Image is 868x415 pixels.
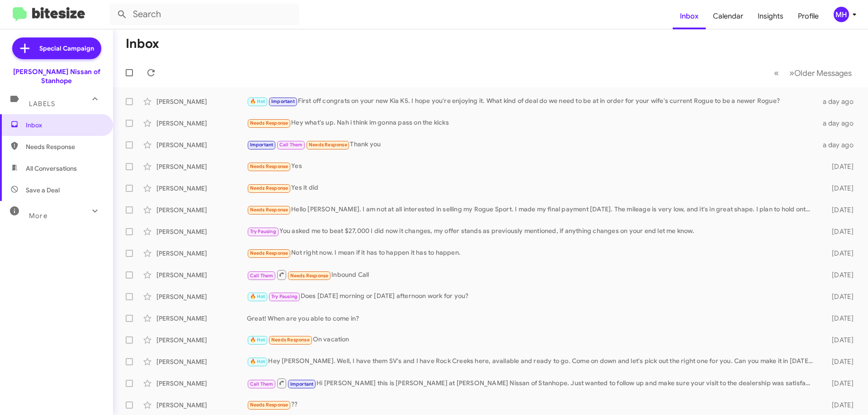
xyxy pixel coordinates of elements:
nav: Page navigation example [769,64,857,82]
span: Needs Response [250,207,288,213]
span: Important [250,142,274,148]
span: Inbox [26,121,103,130]
div: [PERSON_NAME] [156,162,247,171]
div: First off congrats on your new Kia K5. I hope you're enjoying it. What kind of deal do we need to... [247,96,817,107]
div: [DATE] [817,292,861,301]
span: Call Them [250,381,274,387]
div: [PERSON_NAME] [156,140,247,149]
div: [DATE] [817,401,861,410]
span: Needs Response [26,142,103,151]
button: Next [784,64,857,82]
div: [DATE] [817,314,861,323]
div: Yes it did [247,183,817,193]
span: All Conversations [26,164,77,173]
span: Call Them [279,142,303,148]
input: Search [109,4,299,25]
span: Needs Response [250,402,288,408]
span: Labels [29,100,55,108]
div: [DATE] [817,227,861,236]
div: [DATE] [817,270,861,280]
div: [PERSON_NAME] [156,357,247,366]
div: Hi [PERSON_NAME] this is [PERSON_NAME] at [PERSON_NAME] Nissan of Stanhope. Just wanted to follow... [247,378,817,389]
div: MH [834,7,849,22]
div: Hello [PERSON_NAME]. I am not at all interested in selling my Rogue Sport. I made my final paymen... [247,205,817,215]
div: [DATE] [817,379,861,388]
div: [PERSON_NAME] [156,205,247,214]
div: [PERSON_NAME] [156,314,247,323]
span: « [774,67,779,79]
span: 🔥 Hot [250,98,265,104]
div: [DATE] [817,336,861,345]
div: Hey what's up. Nah i think im gonna pass on the kicks [247,118,817,128]
span: Needs Response [250,163,288,169]
div: [PERSON_NAME] [156,292,247,301]
div: [DATE] [817,357,861,366]
h1: Inbox [126,37,159,51]
div: a day ago [817,140,861,149]
span: Special Campaign [39,44,94,53]
div: Yes [247,161,817,172]
div: Does [DATE] morning or [DATE] afternoon work for you? [247,291,817,302]
span: Save a Deal [26,186,60,195]
span: » [789,67,794,79]
div: a day ago [817,97,861,106]
div: [PERSON_NAME] [156,184,247,193]
div: [DATE] [817,205,861,214]
span: Older Messages [794,68,852,78]
a: Calendar [706,3,750,29]
span: Needs Response [250,250,288,256]
span: Needs Response [271,337,310,343]
div: You asked me to beat $27,000 I did now it changes, my offer stands as previously mentioned, if an... [247,226,817,237]
a: Profile [791,3,826,29]
span: Needs Response [290,273,329,279]
div: [PERSON_NAME] [156,119,247,128]
a: Special Campaign [12,37,101,59]
span: Call Them [250,273,274,279]
button: MH [826,7,858,22]
div: [DATE] [817,184,861,193]
div: Great! When are you able to come in? [247,314,817,323]
div: [PERSON_NAME] [156,336,247,345]
span: More [29,212,47,220]
span: Try Pausing [250,228,276,234]
span: Try Pausing [271,294,297,299]
span: 🔥 Hot [250,294,265,299]
div: [PERSON_NAME] [156,379,247,388]
div: Thank you [247,140,817,150]
span: Important [271,98,295,104]
div: [PERSON_NAME] [156,270,247,280]
span: Needs Response [250,120,288,126]
a: Insights [750,3,791,29]
button: Previous [769,64,784,82]
div: [DATE] [817,162,861,171]
div: Hey [PERSON_NAME]. Well, I have them SV's and I have Rock Creeks here, available and ready to go.... [247,356,817,367]
div: [PERSON_NAME] [156,249,247,258]
span: Needs Response [309,142,347,148]
span: Important [290,381,314,387]
a: Inbox [673,3,706,29]
div: [PERSON_NAME] [156,227,247,236]
div: On vacation [247,335,817,345]
div: [DATE] [817,249,861,258]
div: a day ago [817,119,861,128]
span: 🔥 Hot [250,359,265,364]
div: Inbound Call [247,269,817,280]
div: [PERSON_NAME] [156,97,247,106]
div: Not right now. I mean if it has to happen it has to happen. [247,248,817,258]
div: [PERSON_NAME] [156,401,247,410]
span: Needs Response [250,185,288,191]
div: ?? [247,400,817,410]
span: 🔥 Hot [250,337,265,343]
